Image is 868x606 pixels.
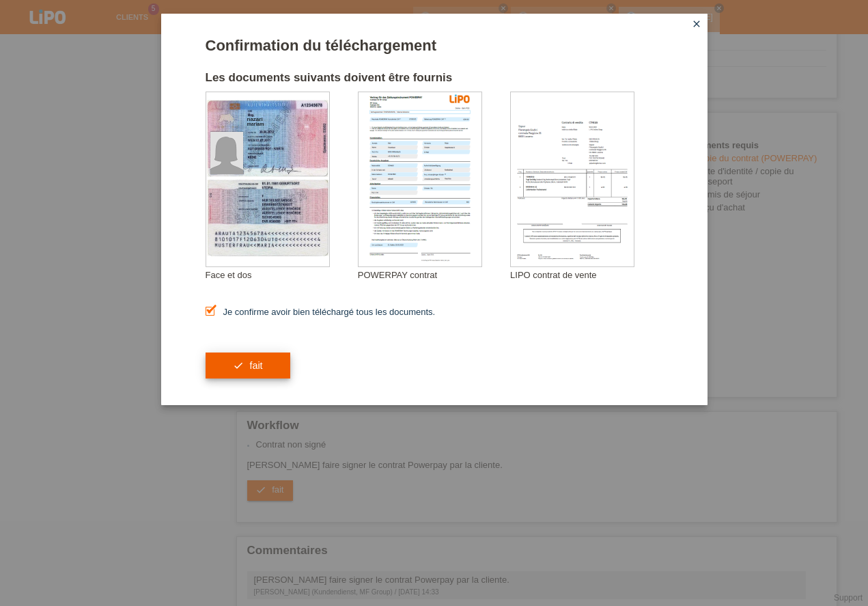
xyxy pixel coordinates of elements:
[247,122,316,126] div: mariam
[210,132,243,174] img: foreign_id_photo_female.png
[206,37,663,54] h1: Confirmation du téléchargement
[206,92,329,266] img: upload_document_confirmation_type_id_foreign_empty.png
[510,270,662,280] div: LIPO contrat de vente
[691,18,702,29] i: close
[233,360,244,371] i: check
[206,71,663,92] h2: Les documents suivants doivent être fournis
[206,353,290,378] button: check fait
[247,116,316,122] div: nazari
[359,92,481,266] img: upload_document_confirmation_type_contract_kkg_whitelabel.png
[449,94,470,103] img: 39073_print.png
[206,307,436,317] label: Je confirme avoir bien téléchargé tous les documents.
[511,92,634,266] img: upload_document_confirmation_type_receipt_generic.png
[249,360,262,371] span: fait
[358,270,510,280] div: POWERPAY contrat
[206,270,358,280] div: Face et dos
[688,17,705,33] a: close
